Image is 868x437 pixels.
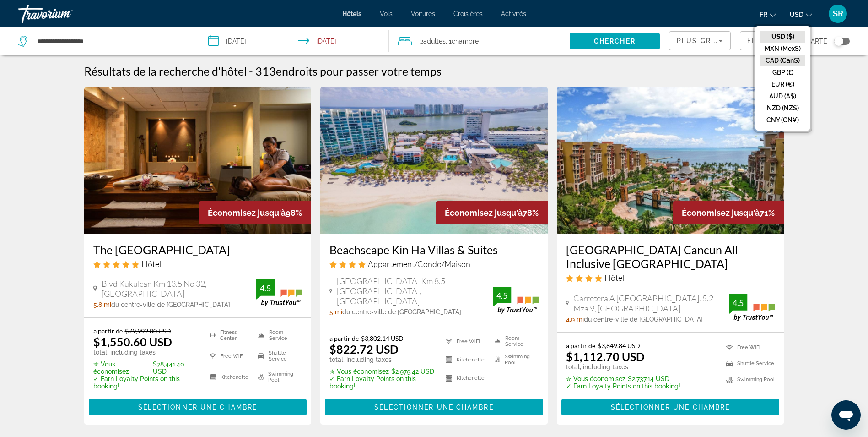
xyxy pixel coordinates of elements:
[806,35,827,48] span: Carte
[584,316,703,323] span: du centre-ville de [GEOGRAPHIC_DATA]
[722,374,775,385] li: Swimming Pool
[84,87,312,234] img: The Royal Sands Resort & Spa
[760,55,805,66] button: CAD (Can$)
[342,308,461,316] span: du centre-ville de [GEOGRAPHIC_DATA]
[570,33,660,49] button: Search
[337,276,493,306] span: [GEOGRAPHIC_DATA] Km 8.5 [GEOGRAPHIC_DATA], [GEOGRAPHIC_DATA]
[790,8,812,21] button: Change currency
[722,342,775,353] li: Free WiFi
[446,35,479,48] span: , 1
[729,297,747,308] div: 4.5
[380,10,393,17] a: Vols
[199,27,389,55] button: Select check in and out date
[760,11,767,18] span: fr
[566,350,645,363] ins: $1,112.70 USD
[677,37,786,44] span: Plus grandes économies
[445,208,523,218] span: Économisez jusqu'à
[452,38,479,45] span: Chambre
[93,361,151,375] span: ✮ Vous économisez
[361,334,404,342] del: $3,802.14 USD
[611,404,730,411] span: Sélectionner une chambre
[566,243,775,270] a: [GEOGRAPHIC_DATA] Cancun All Inclusive [GEOGRAPHIC_DATA]
[368,259,470,269] span: Appartement/Condo/Maison
[255,64,442,78] h2: 313
[673,201,784,224] div: 71%
[493,287,539,314] img: TrustYou guest rating badge
[566,375,680,382] p: $2,737.14 USD
[329,243,539,257] a: Beachscape Kin Ha Villas & Suites
[760,102,805,114] button: NZD (NZ$)
[93,301,111,308] span: 5.8 mi
[566,316,584,323] span: 4.9 mi
[411,10,435,17] a: Voitures
[760,66,805,78] button: GBP (£)
[827,37,850,45] button: Toggle map
[598,342,640,350] del: $3,849.84 USD
[566,273,775,283] div: 4 star Hotel
[93,335,172,349] ins: $1,550.60 USD
[833,9,843,18] span: SR
[561,401,780,411] a: Sélectionner une chambre
[561,399,780,415] button: Sélectionner une chambre
[557,87,784,234] a: Villa del Palmar Cancun All Inclusive Beach Resort & Spa
[93,327,123,335] span: a partir de
[729,294,775,321] img: TrustYou guest rating badge
[490,353,539,366] li: Swimming Pool
[276,64,442,78] span: endroits pour passer votre temps
[831,400,861,430] iframe: Кнопка запуска окна обмена сообщениями
[89,399,307,415] button: Sélectionner une chambre
[441,371,490,385] li: Kitchenette
[205,327,253,344] li: Fitness Center
[141,259,161,269] span: Hôtel
[205,369,253,385] li: Kitchenette
[573,293,729,313] span: Carretera A [GEOGRAPHIC_DATA]. 5.2 Mza 9, [GEOGRAPHIC_DATA]
[256,283,275,294] div: 4.5
[760,78,805,90] button: EUR (€)
[329,368,389,375] span: ✮ Vous économisez
[490,334,539,348] li: Room Service
[441,334,490,348] li: Free WiFi
[93,259,302,269] div: 5 star Hotel
[89,401,307,411] a: Sélectionner une chambre
[760,8,776,21] button: Change language
[84,64,247,78] h1: Résultats de la recherche d'hôtel
[826,4,850,23] button: User Menu
[93,349,198,356] p: total, including taxes
[36,34,185,48] input: Search hotel destination
[722,358,775,369] li: Shuttle Service
[253,348,302,365] li: Shuttle Service
[138,404,257,411] span: Sélectionner une chambre
[93,243,302,257] h3: The [GEOGRAPHIC_DATA]
[320,87,548,234] a: Beachscape Kin Ha Villas & Suites
[329,308,342,316] span: 5 mi
[253,327,302,344] li: Room Service
[93,375,198,390] p: ✓ Earn Loyalty Points on this booking!
[111,301,230,308] span: du centre-ville de [GEOGRAPHIC_DATA]
[493,290,511,301] div: 4.5
[594,38,636,45] span: Chercher
[102,279,256,299] span: Blvd Kukulcan Km 13.5 No 32, [GEOGRAPHIC_DATA]
[342,10,361,17] a: Hôtels
[760,31,805,43] button: USD ($)
[604,273,624,283] span: Hôtel
[453,10,483,17] a: Croisières
[760,43,805,55] button: MXN (Mex$)
[682,208,760,218] span: Économisez jusqu'à
[740,31,790,50] button: Filters
[249,64,253,78] span: -
[329,368,434,375] p: $2,979.42 USD
[441,353,490,366] li: Kitchenette
[199,201,311,224] div: 98%
[501,10,526,17] a: Activités
[423,38,446,45] span: Adultes
[208,208,286,218] span: Économisez jusqu'à
[374,404,493,411] span: Sélectionner une chambre
[760,90,805,102] button: AUD (A$)
[566,375,625,382] span: ✮ Vous économisez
